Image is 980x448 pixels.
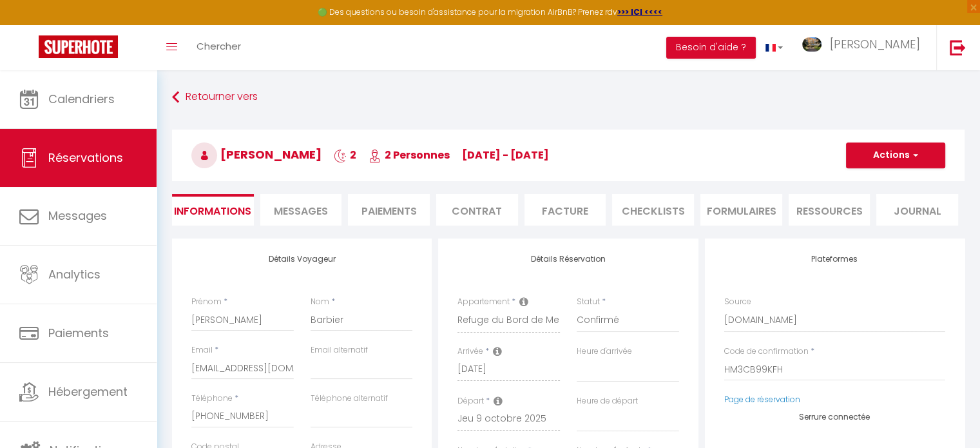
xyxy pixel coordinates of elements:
[311,344,368,356] label: Email alternatif
[191,296,222,308] label: Prénom
[793,25,936,70] a: ... [PERSON_NAME]
[577,296,600,308] label: Statut
[187,25,251,70] a: Chercher
[191,344,213,356] label: Email
[666,37,756,59] button: Besoin d'aide ?
[348,194,430,226] li: Paiements
[436,194,518,226] li: Contrat
[172,86,965,109] a: Retourner vers
[876,194,958,226] li: Journal
[577,395,638,407] label: Heure de départ
[172,194,254,226] li: Informations
[457,346,483,358] label: Arrivée
[191,255,412,264] h4: Détails Voyageur
[700,194,782,226] li: FORMULAIRES
[617,6,662,17] a: >>> ICI <<<<
[612,194,694,226] li: CHECKLISTS
[789,194,870,226] li: Ressources
[846,142,945,168] button: Actions
[457,395,484,407] label: Départ
[48,91,115,107] span: Calendriers
[724,346,809,358] label: Code de confirmation
[462,148,549,162] span: [DATE] - [DATE]
[311,393,388,405] label: Téléphone alternatif
[39,35,118,58] img: Super Booking
[724,296,751,308] label: Source
[48,384,128,400] span: Hébergement
[191,393,233,405] label: Téléphone
[311,296,329,308] label: Nom
[524,194,606,226] li: Facture
[369,148,450,162] span: 2 Personnes
[48,266,101,282] span: Analytics
[274,204,328,219] span: Messages
[724,255,945,264] h4: Plateformes
[724,394,800,405] a: Page de réservation
[457,255,678,264] h4: Détails Réservation
[334,148,356,162] span: 2
[197,39,241,53] span: Chercher
[724,413,945,422] h4: Serrure connectée
[457,296,510,308] label: Appartement
[191,146,322,162] span: [PERSON_NAME]
[577,346,632,358] label: Heure d'arrivée
[802,37,821,52] img: ...
[48,208,107,224] span: Messages
[950,39,966,55] img: logout
[48,325,109,341] span: Paiements
[48,150,123,166] span: Réservations
[830,36,920,52] span: [PERSON_NAME]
